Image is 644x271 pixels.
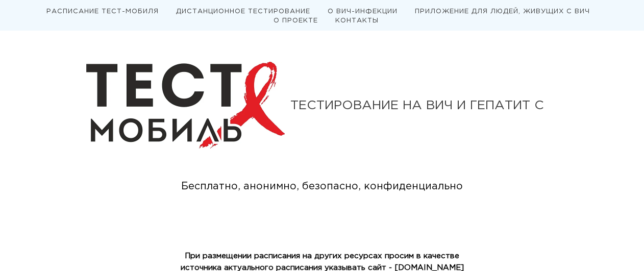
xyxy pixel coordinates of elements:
strong: При размещении расписания на других ресурсах просим в качестве источника актуального расписания у... [181,253,464,271]
div: Бесплатно, анонимно, безопасно, конфиденциально [163,179,481,194]
div: ТЕСТИРОВАНИЕ НА ВИЧ И ГЕПАТИТ С [290,100,558,112]
a: РАСПИСАНИЕ ТЕСТ-МОБИЛЯ [46,9,159,14]
a: О ПРОЕКТЕ [274,18,318,23]
a: ПРИЛОЖЕНИЕ ДЛЯ ЛЮДЕЙ, ЖИВУЩИХ С ВИЧ [415,9,590,14]
a: О ВИЧ-ИНФЕКЦИИ [328,9,398,14]
a: КОНТАКТЫ [335,18,379,23]
a: ДИСТАНЦИОННОЕ ТЕСТИРОВАНИЕ [176,9,310,14]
